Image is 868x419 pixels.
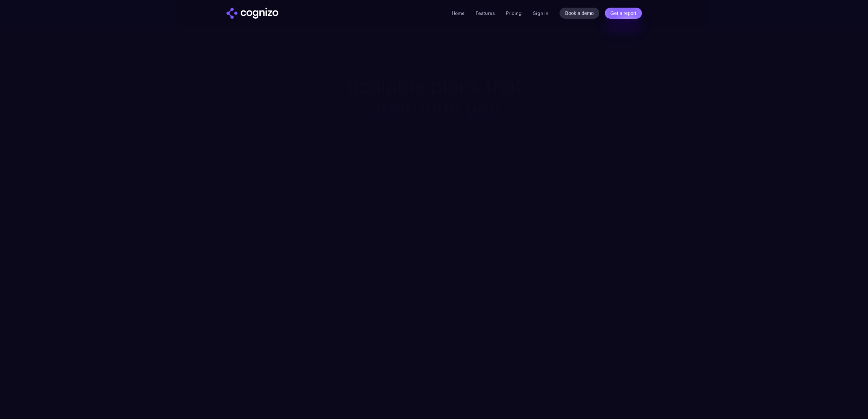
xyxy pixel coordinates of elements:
img: cognizo logo [226,8,278,19]
a: home [226,8,278,19]
a: Pricing [506,10,522,16]
h1: Scalable plans that grow with you [322,74,546,122]
a: Get a report [605,8,642,19]
a: Features [476,10,495,16]
div: Turn AI search into a primary acquisition channel with deep analytics focused on action. Our ente... [322,127,546,145]
a: Home [452,10,465,16]
a: Sign in [533,9,548,17]
div: Pricing [426,61,442,67]
a: Book a demo [560,8,599,19]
